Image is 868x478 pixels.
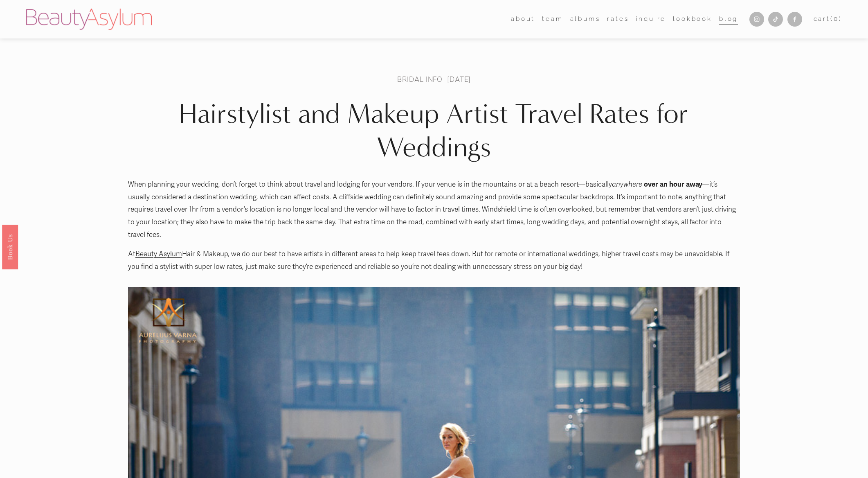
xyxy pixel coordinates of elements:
span: ( ) [830,15,842,23]
a: Blog [719,13,738,26]
a: folder dropdown [511,13,535,26]
img: Beauty Asylum | Bridal Hair &amp; Makeup Charlotte &amp; Atlanta [26,9,152,30]
em: anywhere [612,180,642,189]
a: Instagram [749,12,764,27]
p: At Hair & Makeup, we do our best to have artists in different areas to help keep travel fees down... [128,248,740,273]
a: Facebook [787,12,802,27]
a: Book Us [2,225,18,269]
a: albums [570,13,600,26]
a: Inquire [636,13,666,26]
a: Cart(0) [814,14,842,25]
span: [DATE] [447,74,471,84]
strong: over an hour away [644,180,702,189]
span: team [542,14,563,25]
span: about [511,14,535,25]
span: 0 [834,15,839,23]
p: When planning your wedding, don’t forget to think about travel and lodging for your vendors. If y... [128,178,740,241]
a: Rates [607,13,629,26]
a: folder dropdown [542,13,563,26]
a: TikTok [768,12,783,27]
a: Beauty Asylum [135,250,182,258]
a: Bridal Info [397,74,443,84]
a: Lookbook [673,13,712,26]
h1: Hairstylist and Makeup Artist Travel Rates for Weddings [128,97,740,164]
